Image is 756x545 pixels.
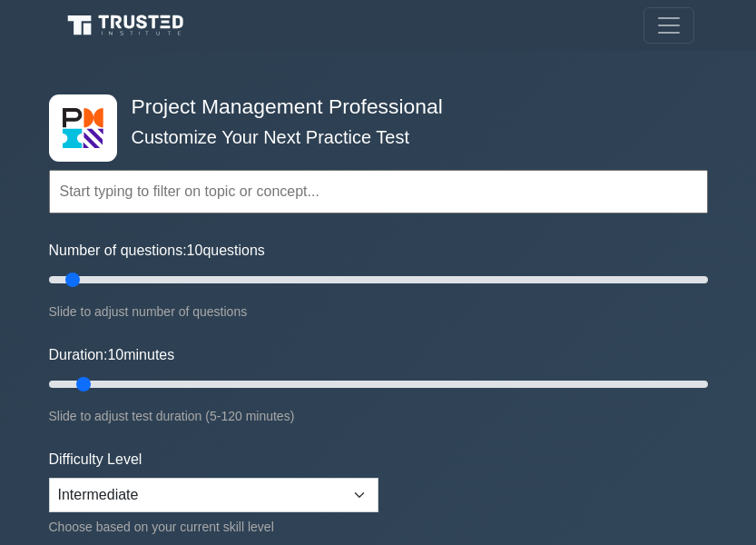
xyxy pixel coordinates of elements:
[49,240,265,262] label: Number of questions: questions
[49,301,708,322] div: Slide to adjust number of questions
[49,405,708,427] div: Slide to adjust test duration (5-120 minutes)
[49,344,175,366] label: Duration: minutes
[643,7,694,44] button: Toggle navigation
[107,347,123,362] span: 10
[49,449,142,471] label: Difficulty Level
[187,243,203,258] span: 10
[49,170,708,213] input: Start typing to filter on topic or concept...
[49,516,378,538] div: Choose based on your current skill level
[124,94,619,119] h4: Project Management Professional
